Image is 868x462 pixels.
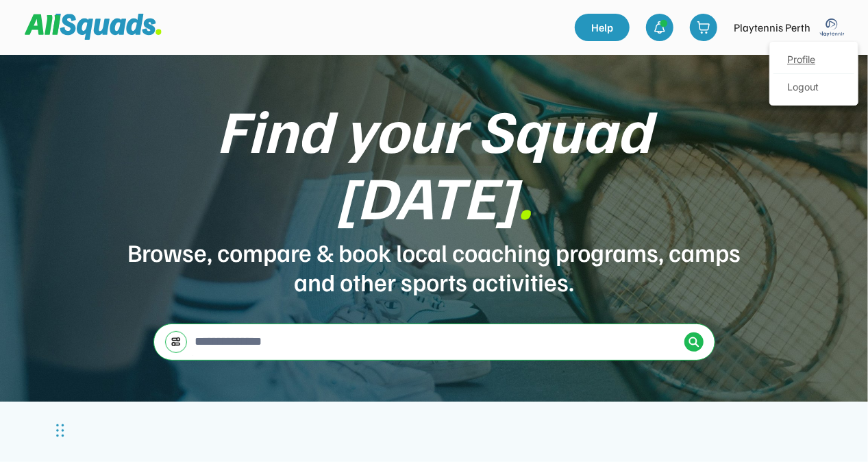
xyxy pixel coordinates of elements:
img: playtennis%20blue%20logo%201.png [819,14,846,41]
div: Logout [773,74,854,101]
img: Icon%20%2838%29.svg [689,337,699,348]
img: settings-03.svg [171,337,182,347]
a: Profile [773,47,854,74]
font: . [517,158,532,233]
img: shopping-cart-01%20%281%29.svg [697,21,710,34]
a: Help [575,14,630,41]
div: Browse, compare & book local coaching programs, camps and other sports activities. [126,237,743,296]
img: bell-03%20%281%29.svg [653,21,667,34]
div: Find your Squad [DATE] [126,96,743,229]
img: Squad%20Logo.svg [25,14,162,40]
div: Playtennis Perth [734,19,810,36]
